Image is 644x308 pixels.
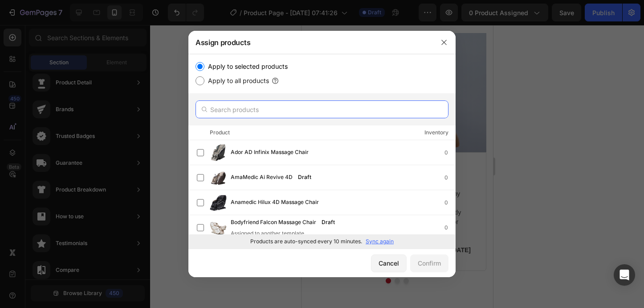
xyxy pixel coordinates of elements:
[204,61,288,72] label: Apply to selected products
[231,173,293,183] span: AmaMedic Ai Revive 4D
[104,221,169,230] p: [DATE]
[379,258,399,268] div: Cancel
[209,219,227,237] img: product-img
[31,220,41,229] p: 230
[204,75,269,86] label: Apply to all products
[21,142,36,156] img: Alt Image
[231,218,316,228] span: Bodyfriend Falcon Massage Chair
[250,237,362,246] p: Products are auto-synced every 10 minutes.
[188,54,456,249] div: />
[231,148,309,158] span: Ador AD Infinix Massage Chair
[366,237,394,246] p: Sync again
[102,253,107,258] button: Dot
[93,253,98,258] button: Dot
[410,254,448,272] button: Confirm
[424,128,448,137] div: Inventory
[7,8,185,127] img: Alt Image
[84,253,90,258] button: Dot
[444,223,455,232] div: 0
[318,218,338,227] div: Draft
[231,198,319,208] span: Anamedic Hilux 4D Massage Chair
[188,31,432,54] div: Assign products
[209,144,227,162] img: product-img
[209,194,227,212] img: product-img
[444,148,455,157] div: 0
[614,264,635,286] div: Open Intercom Messenger
[40,144,92,154] p: [PERSON_NAME]
[444,198,455,207] div: 0
[444,173,455,182] div: 0
[371,254,407,272] button: Cancel
[294,173,315,182] div: Draft
[210,128,230,137] div: Product
[196,100,448,118] input: Search products
[56,220,59,229] p: 0
[418,258,441,268] div: Confirm
[231,229,353,237] div: Assigned to another template
[97,146,106,152] img: Alt Image
[209,169,227,187] img: product-img
[22,164,169,211] p: Purchased this for Mother’s Day last year and my mom absolutely loves it. This has helped automat...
